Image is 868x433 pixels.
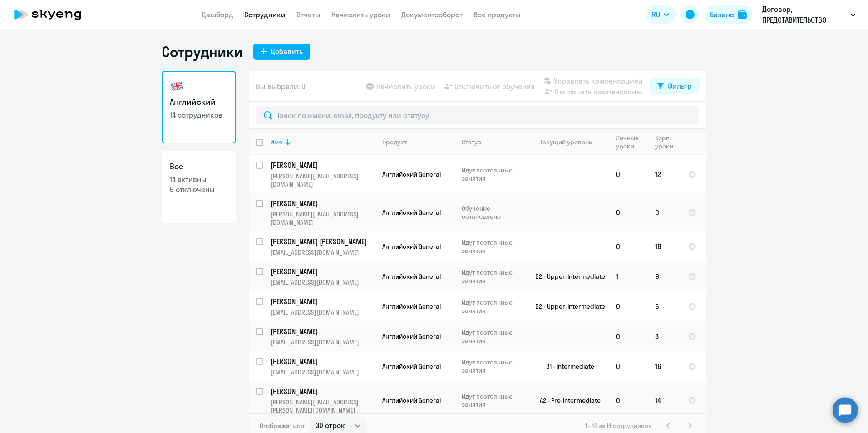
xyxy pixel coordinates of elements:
td: B1 - Intermediate [524,351,609,381]
p: [PERSON_NAME][EMAIL_ADDRESS][DOMAIN_NAME] [271,172,375,188]
a: Дашборд [202,10,233,19]
a: Отчеты [296,10,321,19]
button: Договор, ПРЕДСТАВИТЕЛЬСТВО ЕВРОПЕЙСКОГО АО BIONORICA SE([GEOGRAPHIC_DATA]) [758,4,860,25]
input: Поиск по имени, email, продукту или статусу [256,106,699,124]
span: Английский General [382,272,441,280]
p: 14 сотрудников [170,110,228,120]
p: [PERSON_NAME] [271,198,373,208]
div: Продукт [382,138,454,146]
span: Английский General [382,208,441,216]
a: [PERSON_NAME] [271,296,375,306]
a: Сотрудники [244,10,286,19]
p: Обучение остановлено [462,204,524,221]
div: Корп. уроки [655,134,675,150]
a: Все14 активны6 отключены [162,151,236,223]
p: [EMAIL_ADDRESS][DOMAIN_NAME] [271,278,375,286]
td: 0 [609,381,648,419]
div: Текущий уровень [532,138,608,146]
a: [PERSON_NAME] [271,266,375,276]
p: Идут постоянные занятия [462,238,524,255]
h1: Сотрудники [162,43,242,61]
td: 16 [648,231,681,261]
button: Балансbalance [705,5,752,24]
p: [PERSON_NAME] [271,160,373,170]
a: [PERSON_NAME] [271,386,375,396]
span: RU [652,9,660,20]
td: 12 [648,155,681,193]
div: Баланс [710,9,734,20]
td: 0 [609,155,648,193]
div: Статус [462,138,481,146]
p: [EMAIL_ADDRESS][DOMAIN_NAME] [271,368,375,376]
a: [PERSON_NAME] [271,198,375,208]
span: Английский General [382,302,441,310]
div: Добавить [271,46,303,57]
td: 16 [648,351,681,381]
p: Идут постоянные занятия [462,298,524,315]
td: 1 [609,261,648,291]
td: 0 [609,351,648,381]
h3: Все [170,161,228,172]
p: [PERSON_NAME] [271,356,373,366]
p: Идут постоянные занятия [462,392,524,408]
p: [PERSON_NAME][EMAIL_ADDRESS][DOMAIN_NAME] [271,210,375,226]
span: Отображать по: [260,422,306,430]
td: 0 [648,193,681,231]
div: Имя [271,138,282,146]
a: Начислить уроки [331,10,390,19]
a: [PERSON_NAME] [271,356,375,366]
td: 14 [648,381,681,419]
span: Английский General [382,170,441,178]
p: [PERSON_NAME] [271,296,373,306]
img: balance [738,10,747,19]
span: Английский General [382,242,441,251]
span: Вы выбрали: 0 [256,81,306,92]
td: 6 [648,291,681,321]
p: [EMAIL_ADDRESS][DOMAIN_NAME] [271,338,375,346]
a: [PERSON_NAME] [271,326,375,336]
span: 1 - 14 из 14 сотрудников [585,422,652,430]
div: Личные уроки [616,134,641,150]
h3: Английский [170,96,228,108]
p: [PERSON_NAME] [271,326,373,336]
button: RU [646,5,676,24]
td: 0 [609,291,648,321]
a: [PERSON_NAME] [271,160,375,170]
p: Идут постоянные занятия [462,358,524,374]
a: [PERSON_NAME] [PERSON_NAME] [271,236,375,246]
p: [PERSON_NAME] [271,266,373,276]
p: [PERSON_NAME] [PERSON_NAME] [271,236,373,246]
div: Имя [271,138,375,146]
td: B2 - Upper-Intermediate [524,291,609,321]
span: Английский General [382,362,441,370]
p: [PERSON_NAME][EMAIL_ADDRESS][PERSON_NAME][DOMAIN_NAME] [271,398,375,414]
p: Договор, ПРЕДСТАВИТЕЛЬСТВО ЕВРОПЕЙСКОГО АО BIONORICA SE([GEOGRAPHIC_DATA]) [762,4,847,25]
td: 0 [609,321,648,351]
p: [EMAIL_ADDRESS][DOMAIN_NAME] [271,248,375,256]
div: Статус [462,138,524,146]
p: [EMAIL_ADDRESS][DOMAIN_NAME] [271,308,375,316]
td: 0 [609,231,648,261]
p: 14 активны [170,174,228,184]
td: 0 [609,193,648,231]
p: Идут постоянные занятия [462,166,524,182]
div: Продукт [382,138,407,146]
a: Все продукты [473,10,521,19]
p: 6 отключены [170,184,228,194]
div: Текущий уровень [540,138,592,146]
p: [PERSON_NAME] [271,386,373,396]
button: Фильтр [650,78,699,94]
a: Документооборот [401,10,463,19]
p: Идут постоянные занятия [462,328,524,344]
p: Идут постоянные занятия [462,268,524,285]
a: Английский14 сотрудников [162,71,236,143]
span: Английский General [382,396,441,404]
td: 9 [648,261,681,291]
td: B2 - Upper-Intermediate [524,261,609,291]
img: english [170,79,184,93]
div: Личные уроки [616,134,647,150]
div: Корп. уроки [655,134,681,150]
span: Английский General [382,332,441,340]
div: Фильтр [667,80,692,91]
